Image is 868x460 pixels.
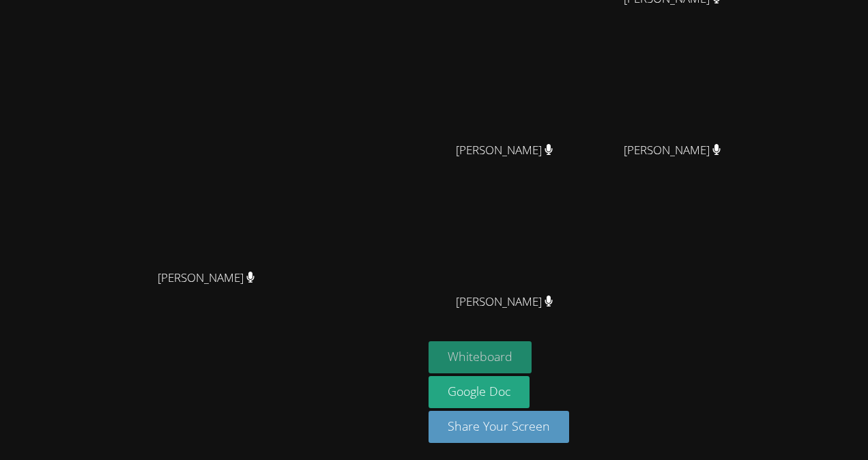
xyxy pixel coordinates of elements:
span: [PERSON_NAME] [158,268,255,288]
button: Share Your Screen [429,411,569,443]
span: [PERSON_NAME] [456,141,553,160]
span: [PERSON_NAME] [624,141,721,160]
button: Whiteboard [429,341,532,373]
span: [PERSON_NAME] [456,292,553,312]
a: Google Doc [429,376,530,408]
